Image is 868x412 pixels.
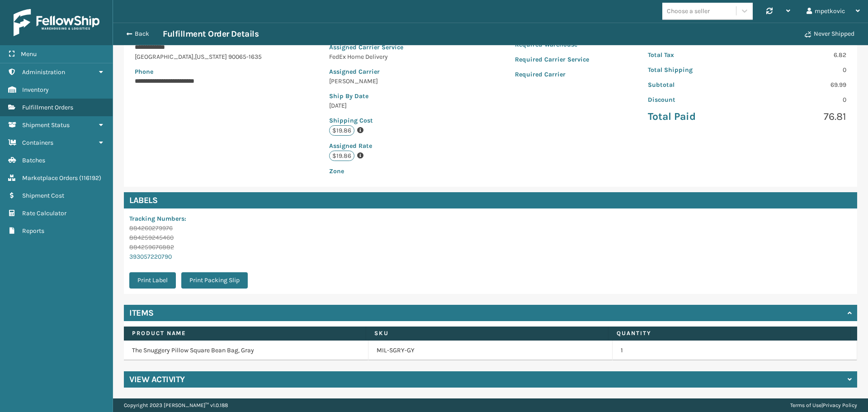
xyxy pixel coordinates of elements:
span: Reports [22,227,44,235]
span: [GEOGRAPHIC_DATA] [135,53,193,61]
label: SKU [374,329,600,337]
button: Back [121,30,163,38]
button: Print Label [129,272,176,289]
a: 393057220790 [129,253,172,260]
p: FedEx Home Delivery [329,52,456,62]
p: Required Carrier [515,70,589,79]
span: Tracking Numbers : [129,215,186,223]
span: Fulfillment Orders [22,104,73,111]
p: 884259676882 [129,242,253,252]
p: Zone [329,166,456,176]
h4: View Activity [129,374,185,385]
label: Quantity [617,329,842,337]
span: Containers [22,139,53,147]
p: Subtotal [648,80,741,90]
span: Marketplace Orders [22,174,78,182]
img: logo [14,9,99,36]
span: Batches [22,156,45,164]
p: Total Tax [648,50,741,60]
span: Menu [21,50,37,58]
p: Discount [648,95,741,104]
span: , [193,53,195,61]
div: | [790,398,857,412]
p: 6.82 [753,50,846,60]
button: Print Packing Slip [181,272,248,289]
button: Never Shipped [799,25,860,43]
td: The Snuggery Pillow Square Bean Bag, Gray [124,341,368,360]
h3: Fulfillment Order Details [163,28,259,39]
span: Inventory [22,86,49,94]
p: 69.99 [753,80,846,90]
p: Required Carrier Service [515,55,589,64]
span: Rate Calculator [22,209,66,217]
a: MIL-SGRY-GY [377,346,415,355]
i: Never Shipped [805,31,811,38]
div: Choose a seller [667,6,710,16]
p: Assigned Carrier Service [329,43,456,52]
p: Total Shipping [648,65,741,75]
p: 884259245460 [129,233,253,242]
h4: Labels [124,192,857,208]
a: Privacy Policy [823,402,857,408]
td: 1 [613,341,857,360]
span: Shipment Status [22,121,70,129]
p: 0 [753,95,846,104]
p: Assigned Carrier [329,67,456,76]
span: [US_STATE] [195,53,227,61]
p: Ship By Date [329,91,456,101]
label: Product Name [132,329,358,337]
span: ( 116192 ) [79,174,101,182]
p: 76.81 [753,110,846,123]
p: Copyright 2023 [PERSON_NAME]™ v 1.0.188 [124,398,228,412]
p: [PERSON_NAME] [329,76,456,86]
span: Shipment Cost [22,192,64,199]
p: Total Paid [648,110,741,123]
p: 0 [753,65,846,75]
h4: Items [129,308,154,318]
span: Administration [22,68,65,76]
a: Terms of Use [790,402,821,408]
p: Phone [135,67,270,76]
p: Shipping Cost [329,116,456,125]
p: 884260279976 [129,223,253,233]
p: $19.86 [329,151,354,161]
p: Assigned Rate [329,141,456,151]
span: 90065-1635 [228,53,262,61]
p: $19.86 [329,125,354,136]
p: [DATE] [329,101,456,110]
